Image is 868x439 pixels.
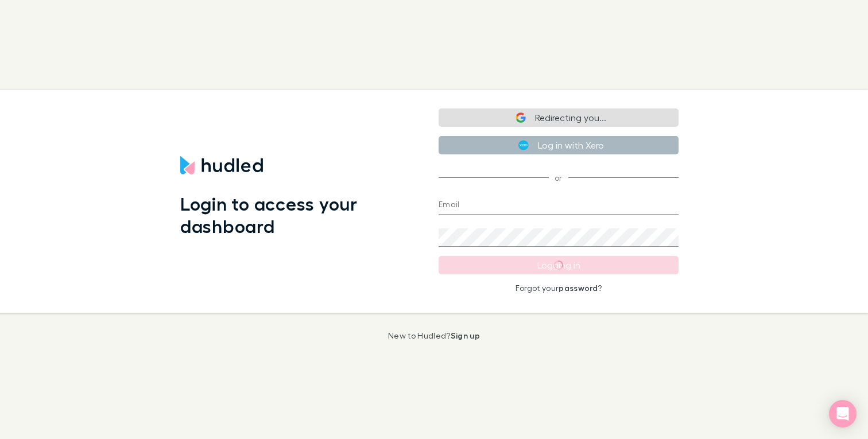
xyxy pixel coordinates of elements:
[180,156,263,174] img: Hudled's Logo
[518,140,529,150] img: Xero's logo
[388,331,480,340] p: New to Hudled?
[439,283,679,293] p: Forgot your ?
[451,331,480,340] a: Sign up
[559,283,598,293] a: password
[180,193,420,237] h1: Login to access your dashboard
[829,400,857,428] div: Open Intercom Messenger
[516,112,526,123] img: Google logo
[439,177,679,178] span: or
[439,136,679,154] button: Log in with Xero
[439,108,679,127] button: Redirecting you...
[439,256,679,274] button: Logging in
